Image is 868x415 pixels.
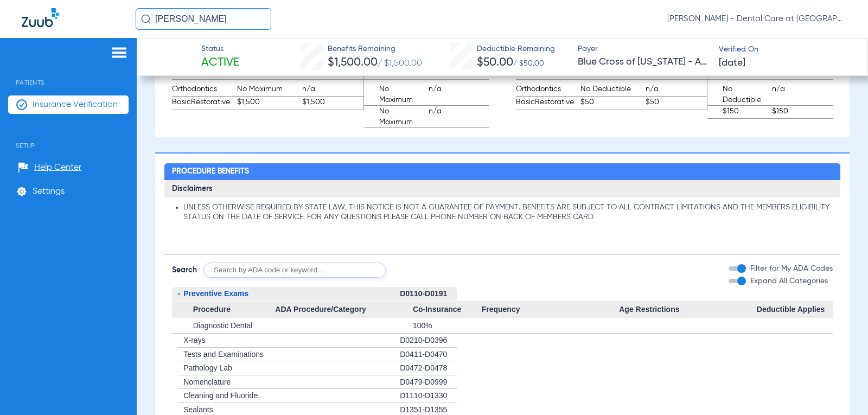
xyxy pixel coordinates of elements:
[429,84,489,105] span: n/a
[413,301,482,318] span: Co-Insurance
[183,336,205,344] span: X-rays
[164,180,840,197] h3: Disclaimers
[772,84,833,105] span: n/a
[201,43,239,55] span: Status
[707,106,768,119] span: $150
[400,348,457,362] div: D0411-D0470
[328,57,378,68] span: $1,500.00
[580,84,642,97] span: No Deductible
[580,97,642,110] span: $50
[172,84,233,97] span: Orthodontics
[707,84,768,105] span: No Deductible
[178,289,181,298] span: -
[275,301,413,318] span: ADA Procedure/Category
[719,56,745,70] span: [DATE]
[772,106,833,119] span: $150
[302,84,363,97] span: n/a
[237,97,298,110] span: $1,500
[400,375,457,390] div: D0479-D0999
[429,106,489,127] span: n/a
[33,99,118,110] span: Insurance Verification
[183,405,213,414] span: Sealants
[111,46,128,59] img: hamburger-icon
[183,350,264,359] span: Tests and Examinations
[400,334,457,348] div: D0210-D0396
[413,318,482,333] div: 100%
[646,97,707,110] span: $50
[578,43,710,55] span: Payer
[183,363,232,372] span: Pathology Lab
[183,378,231,386] span: Nomenclature
[757,301,833,318] span: Deductible Applies
[183,289,248,298] span: Preventive Exams
[328,43,422,55] span: Benefits Remaining
[34,162,81,173] span: Help Center
[183,391,258,400] span: Cleaning and Fluoride
[172,97,233,110] span: BasicRestorative
[237,84,298,97] span: No Maximum
[18,162,81,173] a: Help Center
[183,203,833,222] li: UNLESS OTHERWISE REQUIRED BY STATE LAW, THIS NOTICE IS NOT A GUARANTEE OF PAYMENT. BENEFITS ARE S...
[477,43,555,55] span: Deductible Remaining
[516,97,577,110] span: BasicRestorative
[482,301,620,318] span: Frequency
[400,287,457,301] div: D0110-D0191
[203,263,386,278] input: Search by ADA code or keyword…
[364,106,425,127] span: No Maximum
[141,14,151,24] img: Search Icon
[646,84,707,97] span: n/a
[172,265,197,276] span: Search
[22,8,59,27] img: Zuub Logo
[364,84,425,105] span: No Maximum
[400,389,457,403] div: D1110-D1330
[8,62,129,86] span: Patients
[619,301,757,318] span: Age Restrictions
[516,84,577,97] span: Orthodontics
[667,14,846,24] span: [PERSON_NAME] - Dental Care at [GEOGRAPHIC_DATA]
[193,321,253,330] span: Diagnostic Dental
[302,97,363,110] span: $1,500
[8,125,129,149] span: Setup
[172,301,275,318] span: Procedure
[400,361,457,375] div: D0472-D0478
[164,163,840,181] h2: Procedure Benefits
[513,60,544,67] span: / $50.00
[477,57,513,68] span: $50.00
[748,263,833,274] label: Filter for My ADA Codes
[201,55,239,71] span: Active
[136,8,271,30] input: Search for patients
[378,59,422,68] span: / $1,500.00
[719,44,851,55] span: Verified On
[750,277,828,285] span: Expand All Categories
[578,55,710,69] span: Blue Cross of [US_STATE] - Anthem
[33,186,65,197] span: Settings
